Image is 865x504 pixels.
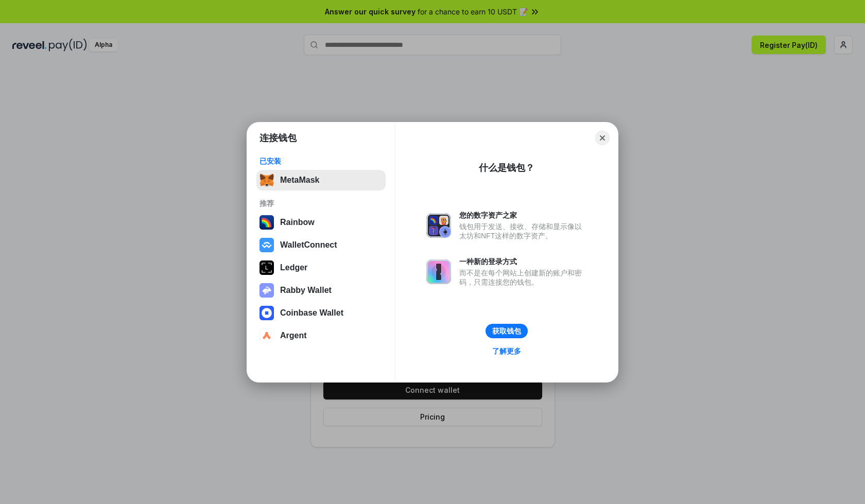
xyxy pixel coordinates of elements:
[259,215,274,230] img: svg+xml,%3Csvg%20width%3D%22120%22%20height%3D%22120%22%20viewBox%3D%220%200%20120%20120%22%20fil...
[280,176,319,185] div: MetaMask
[459,222,587,240] div: 钱包用于发送、接收、存储和显示像以太坊和NFT这样的数字资产。
[256,235,386,255] button: WalletConnect
[486,344,527,358] a: 了解更多
[259,132,297,144] h1: 连接钱包
[280,286,332,295] div: Rabby Wallet
[280,331,307,340] div: Argent
[459,257,587,266] div: 一种新的登录方式
[595,131,610,145] button: Close
[426,213,451,238] img: svg+xml,%3Csvg%20xmlns%3D%22http%3A%2F%2Fwww.w3.org%2F2000%2Fsvg%22%20fill%3D%22none%22%20viewBox...
[459,211,587,220] div: 您的数字资产之家
[256,257,386,278] button: Ledger
[259,199,383,208] div: 推荐
[259,328,274,343] img: svg+xml,%3Csvg%20width%3D%2228%22%20height%3D%2228%22%20viewBox%3D%220%200%2028%2028%22%20fill%3D...
[256,280,386,301] button: Rabby Wallet
[479,162,534,174] div: 什么是钱包？
[259,238,274,252] img: svg+xml,%3Csvg%20width%3D%2228%22%20height%3D%2228%22%20viewBox%3D%220%200%2028%2028%22%20fill%3D...
[259,157,383,166] div: 已安装
[256,325,386,346] button: Argent
[280,263,307,272] div: Ledger
[280,240,337,250] div: WalletConnect
[426,259,451,284] img: svg+xml,%3Csvg%20xmlns%3D%22http%3A%2F%2Fwww.w3.org%2F2000%2Fsvg%22%20fill%3D%22none%22%20viewBox...
[492,346,521,356] div: 了解更多
[259,306,274,320] img: svg+xml,%3Csvg%20width%3D%2228%22%20height%3D%2228%22%20viewBox%3D%220%200%2028%2028%22%20fill%3D...
[492,326,521,336] div: 获取钱包
[259,283,274,298] img: svg+xml,%3Csvg%20xmlns%3D%22http%3A%2F%2Fwww.w3.org%2F2000%2Fsvg%22%20fill%3D%22none%22%20viewBox...
[256,212,386,233] button: Rainbow
[259,173,274,187] img: svg+xml,%3Csvg%20fill%3D%22none%22%20height%3D%2233%22%20viewBox%3D%220%200%2035%2033%22%20width%...
[280,308,343,318] div: Coinbase Wallet
[256,303,386,323] button: Coinbase Wallet
[280,218,315,227] div: Rainbow
[259,260,274,275] img: svg+xml,%3Csvg%20xmlns%3D%22http%3A%2F%2Fwww.w3.org%2F2000%2Fsvg%22%20width%3D%2228%22%20height%3...
[486,324,528,338] button: 获取钱包
[256,170,386,190] button: MetaMask
[459,268,587,287] div: 而不是在每个网站上创建新的账户和密码，只需连接您的钱包。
